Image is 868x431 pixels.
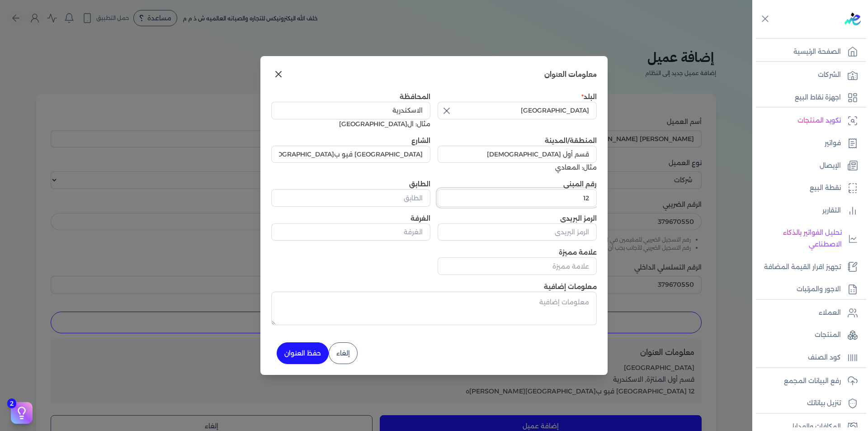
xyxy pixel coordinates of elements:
[752,303,863,322] a: العملاء
[807,398,841,409] p: تنزيل بياناتك
[438,223,597,241] input: الرمز البريدي
[581,93,597,101] label: البلد
[757,227,842,250] p: تحليل الفواتير بالذكاء الاصطناعي
[271,146,430,163] input: الشارع
[752,326,863,345] a: المنتجات
[544,68,597,80] h3: معلومات العنوان
[410,214,430,223] label: الغرفة
[820,160,841,172] p: الإيصال
[271,102,430,119] input: المحافظة
[752,223,863,254] a: تحليل الفواتير بالذكاء الاصطناعي
[438,146,597,163] input: المنطقة/المدينة
[818,69,841,81] p: الشركات
[329,342,358,364] button: إلغاء
[752,258,863,277] a: تجهيز اقرار القيمة المضافة
[752,179,863,198] a: نقطة البيع
[559,248,597,256] label: علامة مميزة
[797,115,841,127] p: تكويد المنتجات
[438,102,597,123] button: اختر البلد
[752,134,863,153] a: فواتير
[752,201,863,220] a: التقارير
[563,180,597,188] label: رقم المبنى
[11,402,33,424] button: 2
[822,205,841,217] p: التقارير
[819,307,841,319] p: العملاء
[560,214,597,223] label: الرمز البريدي
[752,66,863,85] a: الشركات
[400,93,430,101] label: المحافظة
[808,352,841,364] p: كود الصنف
[752,280,863,299] a: الاجور والمرتبات
[752,394,863,413] a: تنزيل بياناتك
[793,46,841,58] p: الصفحة الرئيسية
[277,342,329,364] button: حفظ العنوان
[764,261,841,273] p: تجهيز اقرار القيمة المضافة
[271,119,430,129] div: مثال: ال[GEOGRAPHIC_DATA]
[438,189,597,206] input: رقم المبنى
[438,163,597,172] div: مثال: المعادي
[797,284,841,295] p: الاجور والمرتبات
[271,189,430,206] input: الطابق
[752,372,863,391] a: رفع البيانات المجمع
[752,156,863,175] a: الإيصال
[411,137,430,145] label: الشارع
[844,13,861,25] img: logo
[7,398,16,408] span: 2
[438,257,597,275] input: علامة مميزة
[545,137,597,145] label: المنطقة/المدينة
[409,180,430,188] label: الطابق
[752,88,863,107] a: اجهزة نقاط البيع
[795,92,841,104] p: اجهزة نقاط البيع
[752,111,863,130] a: تكويد المنتجات
[271,223,430,241] input: الغرفة
[825,137,841,149] p: فواتير
[544,283,597,291] label: معلومات إضافية
[810,182,841,194] p: نقطة البيع
[752,348,863,367] a: كود الصنف
[815,329,841,341] p: المنتجات
[784,375,841,387] p: رفع البيانات المجمع
[438,102,597,119] input: اختر البلد
[752,43,863,62] a: الصفحة الرئيسية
